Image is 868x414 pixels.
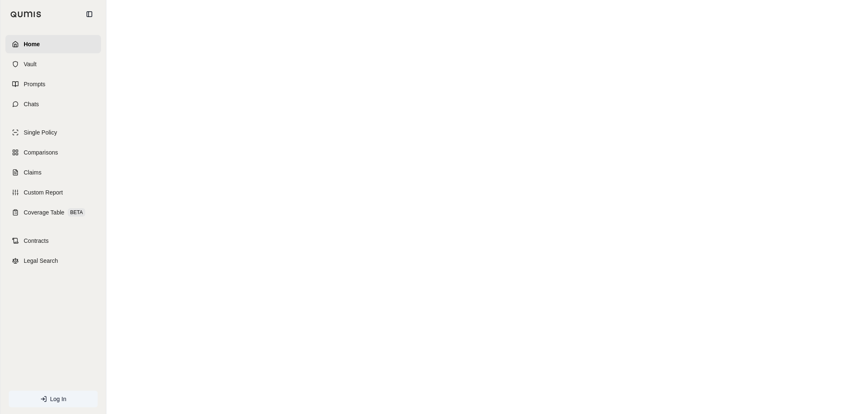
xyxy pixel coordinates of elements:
span: Vault [24,60,37,68]
a: Log In [9,391,98,407]
a: Contracts [5,232,101,250]
span: Coverage Table [24,208,64,217]
span: BETA [68,208,85,217]
span: Prompts [24,80,45,88]
a: Legal Search [5,252,101,270]
span: Contracts [24,237,49,245]
a: Prompts [5,75,101,93]
span: Log In [50,395,67,403]
button: Collapse sidebar [83,7,96,21]
span: Comparisons [24,148,58,157]
a: Single Policy [5,123,101,142]
span: Legal Search [24,257,58,265]
a: Chats [5,95,101,113]
span: Single Policy [24,128,57,137]
a: Home [5,35,101,53]
a: Custom Report [5,183,101,202]
a: Vault [5,55,101,73]
a: Claims [5,163,101,182]
img: Qumis Logo [10,11,42,17]
a: Comparisons [5,143,101,162]
span: Custom Report [24,188,63,197]
span: Chats [24,100,39,108]
a: Coverage TableBETA [5,203,101,222]
span: Home [24,40,40,48]
span: Claims [24,168,42,177]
